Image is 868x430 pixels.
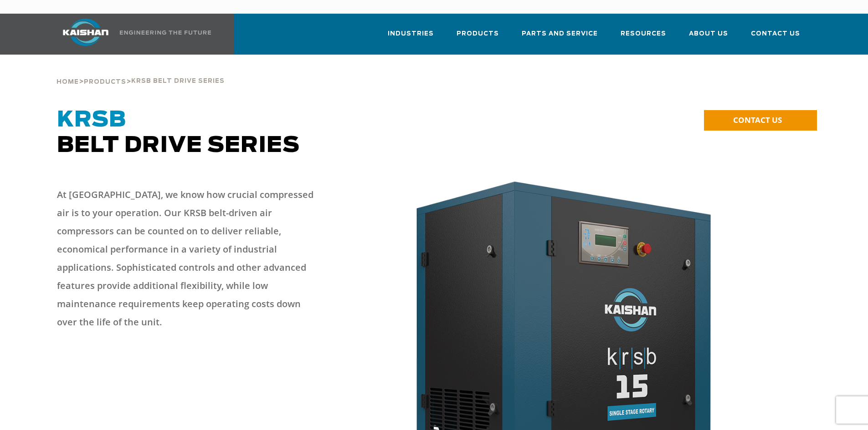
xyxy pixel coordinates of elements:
[457,22,499,53] a: Products
[84,77,126,86] a: Products
[51,14,213,55] a: Kaishan USA
[57,186,321,331] p: At [GEOGRAPHIC_DATA], we know how crucial compressed air is to your operation. Our KRSB belt-driv...
[57,109,300,157] span: Belt Drive Series
[56,55,225,89] div: > >
[84,79,126,85] span: Products
[388,29,434,39] span: Industries
[57,109,126,131] span: KRSB
[689,29,728,39] span: About Us
[56,77,79,86] a: Home
[751,29,800,39] span: Contact Us
[751,22,800,53] a: Contact Us
[689,22,728,53] a: About Us
[522,22,598,53] a: Parts and Service
[621,22,666,53] a: Resources
[388,22,434,53] a: Industries
[457,29,499,39] span: Products
[621,29,666,39] span: Resources
[522,29,598,39] span: Parts and Service
[56,79,79,85] span: Home
[51,19,120,46] img: kaishan logo
[704,110,817,131] a: CONTACT US
[733,115,782,125] span: CONTACT US
[120,30,211,35] img: Engineering the future
[131,78,225,84] span: krsb belt drive series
